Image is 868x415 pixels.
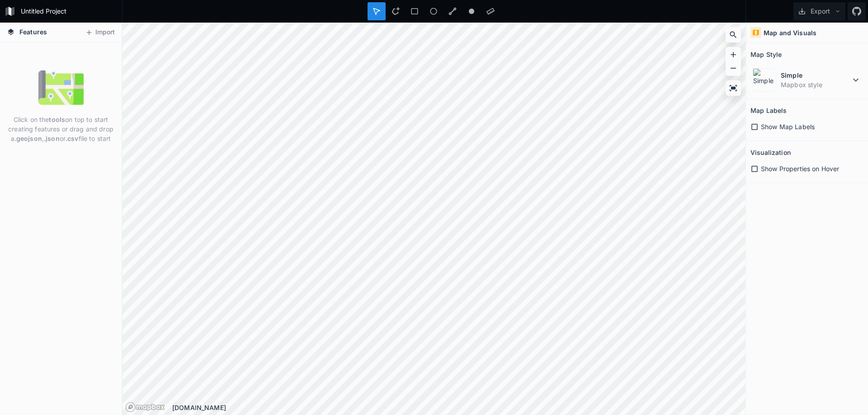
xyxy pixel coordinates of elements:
[750,145,791,159] h2: Visualization
[125,402,165,412] a: Mapbox logo
[7,115,115,143] p: Click on the on top to start creating features or drag and drop a , or file to start
[38,65,84,110] img: empty
[44,135,60,142] strong: .json
[66,135,79,142] strong: .csv
[764,28,816,37] h4: Map and Visuals
[781,80,850,89] dd: Mapbox style
[80,25,119,40] button: Import
[761,164,839,173] span: Show Properties on Hover
[781,70,850,80] dt: Simple
[750,103,787,117] h2: Map Labels
[793,2,845,20] button: Export
[753,68,776,92] img: Simple
[761,122,815,131] span: Show Map Labels
[19,27,47,37] span: Features
[750,47,782,61] h2: Map Style
[172,403,745,412] div: [DOMAIN_NAME]
[14,135,42,142] strong: .geojson
[49,116,65,123] strong: tools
